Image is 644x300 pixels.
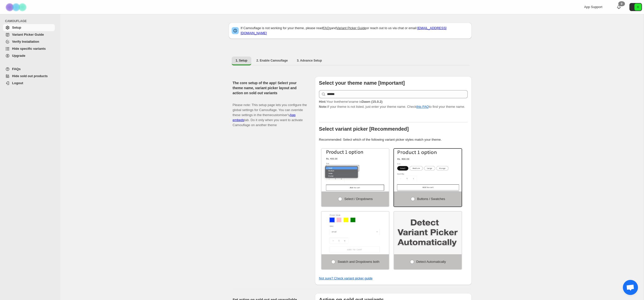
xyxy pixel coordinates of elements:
p: Please note: This setup page lets you configure the global settings for Camouflage. You can overr... [233,97,307,128]
b: Select your theme name [Important] [319,80,405,86]
b: Select variant picker [Recommended] [319,126,409,132]
p: Recommended: Select which of the following variant picker styles match your theme. [319,137,468,142]
span: Detect Automatically [416,260,446,264]
span: App Support [584,5,602,9]
span: CAMOUFLAGE [5,19,57,23]
p: If your theme is not listed, just enter your theme name. Check to find your theme name. [319,99,468,109]
span: FAQs [12,67,21,71]
span: Setup [12,26,21,29]
img: Detect Automatically [394,212,462,254]
span: Hide sold out products [12,74,48,78]
a: Hide sold out products [3,73,55,80]
a: Variant Picker Guide [3,31,55,38]
a: FAQs [323,26,331,30]
span: Swatch and Dropdowns both [338,260,379,264]
p: If Camouflage is not working for your theme, please read and or reach out to us via chat or email: [241,26,469,36]
a: Logout [3,80,55,87]
a: FAQs [3,66,55,73]
span: Buttons / Swatches [417,197,445,201]
span: Select / Dropdowns [344,197,373,201]
button: Avatar with initials R [629,3,642,11]
a: this FAQ [416,105,429,109]
img: Buttons / Swatches [394,149,462,191]
span: Logout [12,81,23,85]
a: Verify Installation [3,38,55,45]
span: Your live theme's name is [319,100,383,104]
img: Swatch and Dropdowns both [321,212,389,254]
span: Upgrade [12,54,25,58]
a: 0 [616,5,621,10]
span: Verify Installation [12,40,39,43]
div: Chat öffnen [623,280,638,295]
a: Variant Picker Guide [336,26,366,30]
span: 2. Enable Camouflage [256,59,288,63]
a: Hide specific variants [3,45,55,52]
a: Setup [3,24,55,31]
span: Avatar with initials R [634,4,641,11]
span: 1. Setup [236,59,248,63]
strong: Hint: [319,100,327,104]
strong: Dawn (15.0.2) [361,100,382,104]
a: Upgrade [3,52,55,59]
span: Hide specific variants [12,47,46,51]
text: R [637,6,639,9]
span: Variant Picker Guide [12,33,44,36]
a: Not sure? Check variant picker guide [319,276,373,280]
strong: Note: [319,105,327,109]
img: Camouflage [4,0,29,14]
h2: The core setup of the app! Select your theme name, variant picker layout and action on sold out v... [233,80,307,95]
img: Select / Dropdowns [321,149,389,191]
div: 0 [618,1,625,6]
span: 3. Advance Setup [297,59,322,63]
